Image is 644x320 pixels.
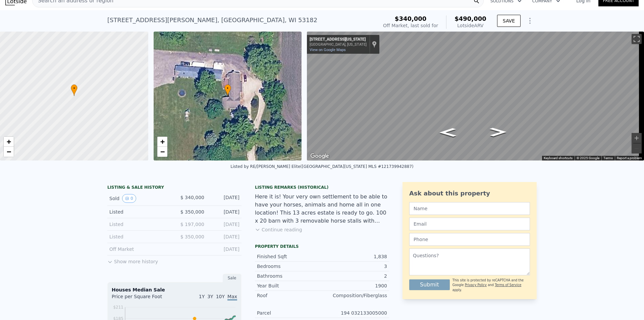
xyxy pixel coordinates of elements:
[523,14,537,28] button: Show Options
[7,137,11,146] span: +
[109,221,169,228] div: Listed
[107,256,158,265] button: Show more history
[4,147,14,157] a: Zoom out
[255,185,389,190] div: Listing Remarks (Historical)
[109,194,169,203] div: Sold
[257,263,322,270] div: Bedrooms
[157,137,167,147] a: Zoom in
[577,156,599,160] span: © 2025 Google
[216,294,225,299] span: 10Y
[199,294,205,299] span: 1Y
[495,283,521,287] a: Terms of Service
[210,233,239,240] div: [DATE]
[409,202,530,215] input: Name
[257,253,322,260] div: Finished Sqft
[210,194,239,203] div: [DATE]
[310,48,346,52] a: View on Google Maps
[432,126,464,139] path: Go West, Wisconsin Trunk Hwy 11
[109,209,169,215] div: Listed
[210,209,239,215] div: [DATE]
[160,147,164,156] span: −
[112,293,174,304] div: Price per Square Foot
[322,253,387,260] div: 1,838
[255,226,302,233] button: Continue reading
[632,34,642,44] button: Toggle fullscreen view
[230,164,414,169] div: Listed by RE/[PERSON_NAME] Elite ([GEOGRAPHIC_DATA][US_STATE] MLS #121739942887)
[497,15,521,27] button: SAVE
[227,294,237,301] span: Max
[107,185,241,191] div: LISTING & SALE HISTORY
[207,294,213,299] span: 3Y
[224,84,231,96] div: •
[307,32,644,161] div: Street View
[180,195,204,200] span: $ 340,000
[71,84,77,96] div: •
[255,244,389,249] div: Property details
[409,233,530,246] input: Phone
[309,152,331,161] img: Google
[310,37,367,42] div: [STREET_ADDRESS][US_STATE]
[157,147,167,157] a: Zoom out
[452,278,530,292] div: This site is protected by reCAPTCHA and the Google and apply.
[409,218,530,230] input: Email
[322,273,387,279] div: 2
[310,42,367,47] div: [GEOGRAPHIC_DATA], [US_STATE]
[180,209,204,215] span: $ 350,000
[409,279,450,290] button: Submit
[632,143,642,153] button: Zoom out
[257,292,322,299] div: Roof
[395,15,427,22] span: $340,000
[109,246,169,253] div: Off Market
[210,221,239,228] div: [DATE]
[7,147,11,156] span: −
[257,282,322,289] div: Year Built
[465,283,487,287] a: Privacy Policy
[454,22,486,29] div: Lotside ARV
[257,310,322,316] div: Parcel
[180,234,204,239] span: $ 350,000
[113,305,123,310] tspan: $211
[309,152,331,161] a: Open this area in Google Maps (opens a new window)
[307,32,644,161] div: Map
[322,282,387,289] div: 1900
[257,273,322,279] div: Bathrooms
[210,246,239,253] div: [DATE]
[122,194,136,203] button: View historical data
[255,193,389,225] div: Here it is! Your very own settlement to be able to have your horses, animals and home all in one ...
[107,15,317,25] div: [STREET_ADDRESS][PERSON_NAME] , [GEOGRAPHIC_DATA] , WI 53182
[372,41,377,48] a: Show location on map
[383,22,438,29] div: Off Market, last sold for
[603,156,613,160] a: Terms (opens in new tab)
[617,156,642,160] a: Report a problem
[180,222,204,227] span: $ 197,000
[112,286,237,293] div: Houses Median Sale
[322,310,387,316] div: 194 032133005000
[632,133,642,143] button: Zoom in
[71,85,77,91] span: •
[4,137,14,147] a: Zoom in
[322,292,387,299] div: Composition/Fiberglass
[109,233,169,240] div: Listed
[322,263,387,270] div: 3
[409,189,530,198] div: Ask about this property
[483,126,514,139] path: Go East, Wisconsin Trunk Hwy 11
[160,137,164,146] span: +
[224,85,231,91] span: •
[454,15,486,22] span: $490,000
[223,274,241,282] div: Sale
[544,156,573,161] button: Keyboard shortcuts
